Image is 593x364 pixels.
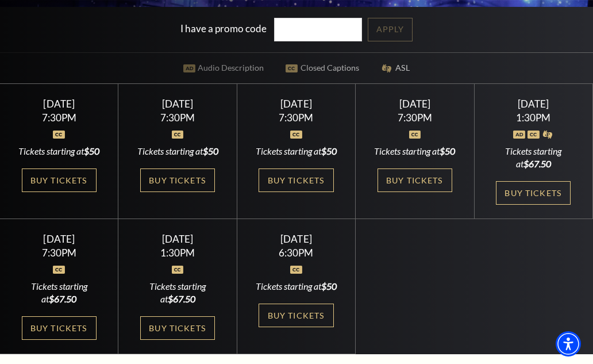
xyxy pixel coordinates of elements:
[251,248,342,258] div: 6:30PM
[369,145,460,158] div: Tickets starting at
[22,316,97,340] a: Buy Tickets
[132,98,223,110] div: [DATE]
[132,145,223,158] div: Tickets starting at
[259,304,333,327] a: Buy Tickets
[14,233,105,245] div: [DATE]
[14,280,105,306] div: Tickets starting at
[556,331,581,357] div: Accessibility Menu
[132,233,223,245] div: [DATE]
[14,113,105,122] div: 7:30PM
[251,98,342,110] div: [DATE]
[22,168,97,192] a: Buy Tickets
[488,98,579,110] div: [DATE]
[14,248,105,258] div: 7:30PM
[168,293,195,304] span: $67.50
[496,181,571,205] a: Buy Tickets
[488,113,579,122] div: 1:30PM
[132,113,223,122] div: 7:30PM
[49,293,76,304] span: $67.50
[488,145,579,171] div: Tickets starting at
[251,233,342,245] div: [DATE]
[369,113,460,122] div: 7:30PM
[251,113,342,122] div: 7:30PM
[251,280,342,293] div: Tickets starting at
[440,145,455,156] span: $50
[203,145,218,156] span: $50
[259,168,333,192] a: Buy Tickets
[132,248,223,258] div: 1:30PM
[321,145,337,156] span: $50
[140,316,215,340] a: Buy Tickets
[321,281,337,292] span: $50
[140,168,215,192] a: Buy Tickets
[84,145,99,156] span: $50
[378,168,452,192] a: Buy Tickets
[523,158,551,169] span: $67.50
[132,280,223,306] div: Tickets starting at
[251,145,342,158] div: Tickets starting at
[369,98,460,110] div: [DATE]
[14,98,105,110] div: [DATE]
[14,145,105,158] div: Tickets starting at
[180,22,267,35] label: I have a promo code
